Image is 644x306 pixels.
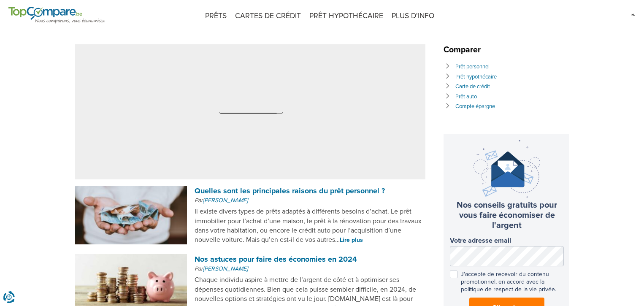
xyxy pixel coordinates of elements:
[195,265,425,273] p: Par
[474,140,540,198] img: newsletter
[203,265,248,272] a: [PERSON_NAME]
[340,236,363,244] a: Lire plus
[75,186,187,244] img: Quelles sont les principales raisons du prêt personnel ?
[631,8,636,21] img: nl.svg
[450,200,564,230] h3: Nos conseils gratuits pour vous faire économiser de l'argent
[444,45,485,55] span: Comparer
[455,73,497,80] a: Prêt hypothécaire
[195,207,425,245] p: Il existe divers types de prêts adaptés à différents besoins d’achat. Le prêt immobilier pour l’a...
[450,237,564,245] label: Votre adresse email
[455,63,490,70] a: Prêt personnel
[450,271,564,294] label: J'accepte de recevoir du contenu promotionnel, en accord avec la politique de respect de la vie p...
[455,103,495,110] a: Compte épargne
[455,83,490,90] a: Carte de crédit
[195,186,385,195] a: Quelles sont les principales raisons du prêt personnel ?
[195,196,425,205] p: Par
[455,93,477,100] a: Prêt auto
[203,197,248,204] a: [PERSON_NAME]
[195,255,357,264] a: Nos astuces pour faire des économies en 2024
